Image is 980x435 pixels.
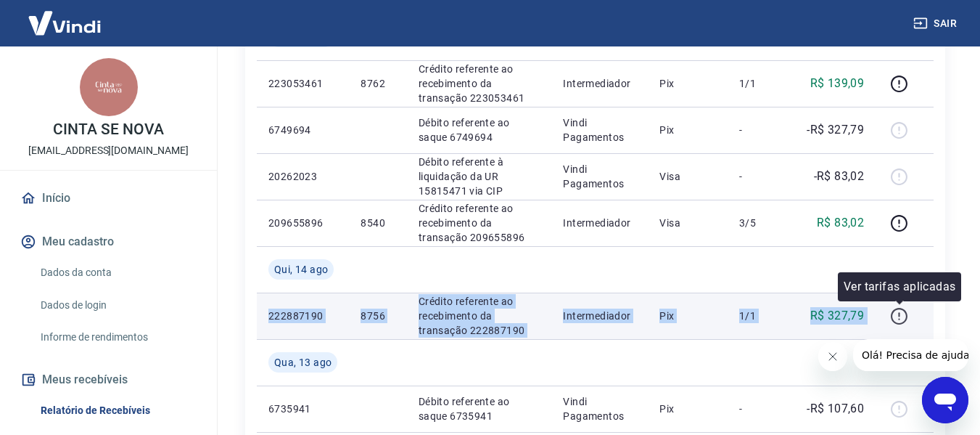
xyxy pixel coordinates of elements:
[563,162,636,191] p: Vindi Pagamentos
[810,307,865,325] p: R$ 327,79
[274,262,328,277] span: Qui, 14 ago
[739,309,782,323] p: 1/1
[659,216,716,230] p: Visa
[17,182,199,214] a: Início
[268,169,337,184] p: 20262023
[659,402,716,416] p: Pix
[853,339,968,371] iframe: Mensagem da empresa
[810,75,865,92] p: R$ 139,09
[910,10,963,37] button: Sair
[268,216,337,230] p: 209655896
[35,396,199,426] a: Relatório de Recebíveis
[17,226,199,258] button: Meu cadastro
[419,115,540,145] p: Débito referente ao saque 6749694
[563,76,636,91] p: Intermediador
[844,278,955,296] p: Ver tarifas aplicadas
[807,400,864,418] p: -R$ 107,60
[35,322,199,352] a: Informe de rendimentos
[268,76,337,91] p: 223053461
[28,143,189,158] p: [EMAIL_ADDRESS][DOMAIN_NAME]
[419,394,540,423] p: Débito referente ao saque 6735941
[419,62,540,105] p: Crédito referente ao recebimento da transação 223053461
[807,121,864,139] p: -R$ 327,79
[563,115,636,145] p: Vindi Pagamentos
[818,342,847,371] iframe: Fechar mensagem
[9,10,122,22] span: Olá! Precisa de ajuda?
[922,377,968,423] iframe: Botão para abrir a janela de mensagens
[35,290,199,320] a: Dados de login
[361,76,395,91] p: 8762
[17,364,199,396] button: Meus recebíveis
[268,123,337,137] p: 6749694
[659,169,716,184] p: Visa
[361,216,395,230] p: 8540
[659,309,716,323] p: Pix
[739,216,782,230] p: 3/5
[659,76,716,91] p: Pix
[419,201,540,245] p: Crédito referente ao recebimento da transação 209655896
[659,123,716,137] p: Pix
[80,58,138,116] img: 8efdd435-6414-4e6b-936b-a2d8d4580477.jpeg
[563,216,636,230] p: Intermediador
[53,122,163,137] p: CINTA SE NOVA
[563,309,636,323] p: Intermediador
[817,214,864,232] p: R$ 83,02
[563,394,636,423] p: Vindi Pagamentos
[361,309,395,323] p: 8756
[419,294,540,338] p: Crédito referente ao recebimento da transação 222887190
[739,123,782,137] p: -
[17,1,112,45] img: Vindi
[419,155,540,198] p: Débito referente à liquidação da UR 15815471 via CIP
[814,168,865,185] p: -R$ 83,02
[739,76,782,91] p: 1/1
[739,169,782,184] p: -
[739,402,782,416] p: -
[268,309,337,323] p: 222887190
[35,258,199,288] a: Dados da conta
[274,355,332,370] span: Qua, 13 ago
[268,402,337,416] p: 6735941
